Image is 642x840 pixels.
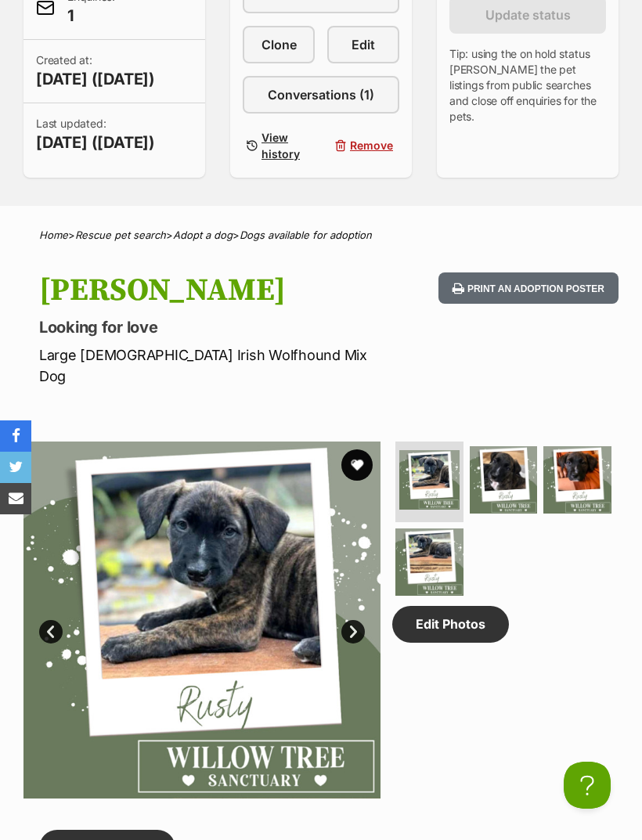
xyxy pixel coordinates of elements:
a: Rescue pet search [75,229,166,241]
span: [DATE] ([DATE]) [36,68,155,90]
p: Tip: using the on hold status [PERSON_NAME] the pet listings from public searches and close off e... [449,46,606,124]
a: Edit Photos [392,606,509,642]
h1: [PERSON_NAME] [39,272,396,308]
img: Photo of Rusty [23,442,381,799]
p: Created at: [36,52,155,90]
a: Prev [39,620,63,644]
a: Adopt a dog [173,229,233,241]
button: favourite [341,449,373,481]
button: Print an adoption poster [438,272,619,305]
img: Photo of Rusty [399,450,460,510]
img: Photo of Rusty [395,528,463,597]
p: Looking for love [39,316,396,338]
p: Last updated: [36,116,155,153]
span: View history [261,129,308,162]
a: View history [243,126,315,165]
p: Large [DEMOGRAPHIC_DATA] Irish Wolfhound Mix Dog [39,344,396,387]
span: Edit [352,35,375,54]
span: 1 [67,5,115,27]
span: Conversations (1) [268,85,374,104]
a: Next [341,620,365,644]
a: Clone [243,26,315,63]
a: Edit [327,26,399,63]
img: Photo of Rusty [543,446,611,514]
span: Remove [350,137,393,153]
span: Clone [261,35,297,54]
span: Update status [485,5,571,24]
a: Conversations (1) [243,76,399,114]
img: Photo of Rusty [470,446,538,514]
a: Dogs available for adoption [240,229,372,241]
a: Home [39,229,68,241]
span: [DATE] ([DATE]) [36,132,155,153]
button: Remove [327,126,399,165]
iframe: Help Scout Beacon - Open [564,762,611,809]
